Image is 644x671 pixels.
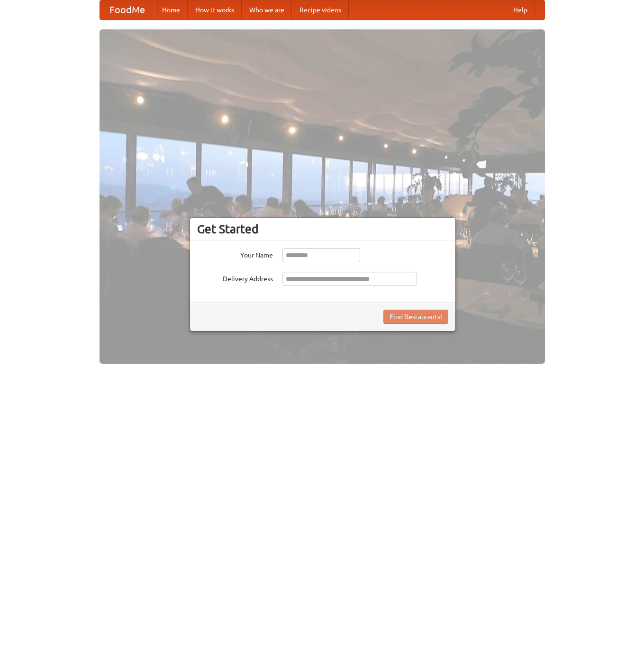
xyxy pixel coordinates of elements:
[100,0,154,19] a: FoodMe
[242,0,292,19] a: Who we are
[197,272,273,284] label: Delivery Address
[506,0,535,19] a: Help
[188,0,242,19] a: How it works
[292,0,349,19] a: Recipe videos
[383,310,448,324] button: Find Restaurants!
[197,248,273,260] label: Your Name
[154,0,188,19] a: Home
[197,222,448,236] h3: Get Started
